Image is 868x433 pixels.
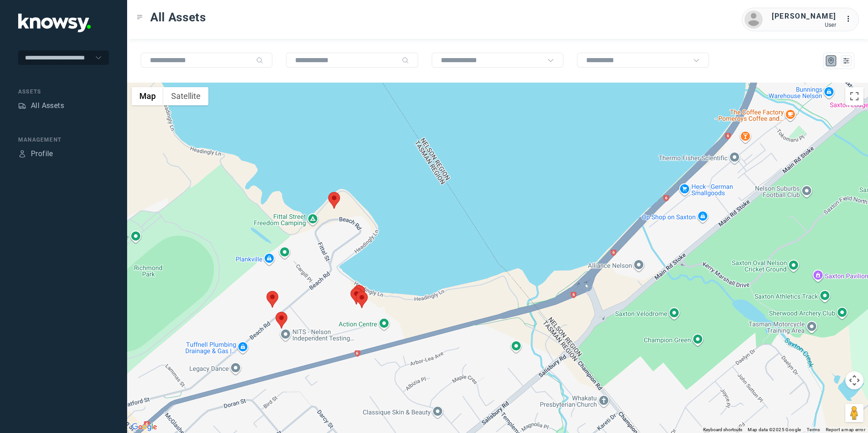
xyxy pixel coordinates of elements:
div: Toggle Menu [137,14,143,20]
div: [PERSON_NAME] [772,11,836,22]
div: Search [402,57,409,64]
img: Google [129,421,159,433]
div: List [842,57,850,65]
span: All Assets [150,9,206,25]
div: All Assets [31,100,64,111]
button: Show satellite imagery [163,87,208,105]
span: Map data ©2025 Google [748,427,801,432]
button: Drag Pegman onto the map to open Street View [845,404,863,422]
div: Profile [31,148,53,159]
a: Terms (opens in new tab) [807,427,820,432]
div: User [772,22,836,28]
div: Search [256,57,263,64]
button: Show street map [132,87,163,105]
div: Assets [18,102,26,110]
button: Map camera controls [845,371,863,389]
div: Management [18,136,109,144]
img: avatar.png [745,10,763,29]
button: Keyboard shortcuts [703,427,742,433]
a: Report a map error [826,427,865,432]
div: : [845,14,856,25]
a: AssetsAll Assets [18,100,64,111]
tspan: ... [846,15,855,22]
button: Toggle fullscreen view [845,87,863,105]
a: Open this area in Google Maps (opens a new window) [129,421,159,433]
div: Profile [18,150,26,158]
div: Map [827,57,835,65]
div: : [845,14,856,26]
div: Assets [18,88,109,96]
img: Application Logo [18,14,91,32]
a: ProfileProfile [18,148,53,159]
